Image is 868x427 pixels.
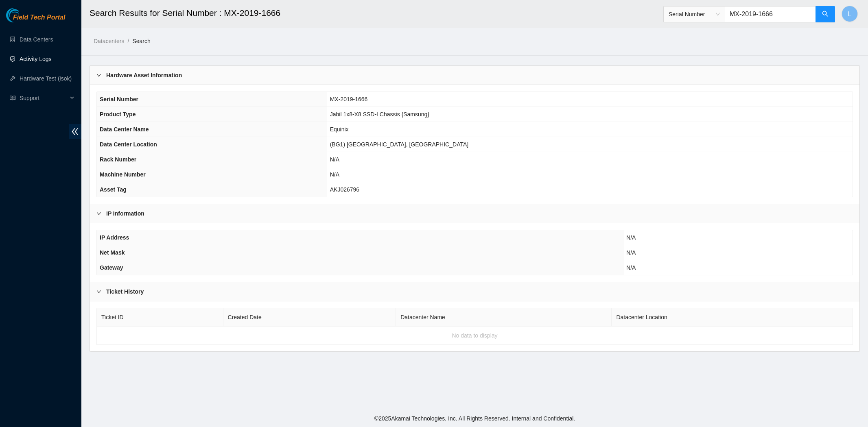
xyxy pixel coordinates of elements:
[96,73,101,78] span: right
[612,308,853,327] th: Datacenter Location
[669,8,720,20] span: Serial Number
[816,6,835,22] button: search
[13,14,65,22] span: Field Tech Portal
[20,90,68,106] span: Support
[132,38,150,44] a: Search
[81,410,868,427] footer: © 2025 Akamai Technologies, Inc. All Rights Reserved. Internal and Confidential.
[97,327,853,345] td: No data to display
[842,6,858,22] button: L
[6,8,41,22] img: Akamai Technologies
[100,234,129,241] span: IP Address
[330,96,368,102] span: MX-2019-1666
[330,126,349,133] span: Equinix
[106,287,144,296] b: Ticket History
[97,308,223,327] th: Ticket ID
[626,249,636,256] span: N/A
[90,204,859,223] div: IP Information
[96,289,101,294] span: right
[100,111,136,118] span: Product Type
[100,141,157,148] span: Data Center Location
[822,11,829,18] span: search
[330,111,429,118] span: Jabil 1x8-X8 SSD-I Chassis {Samsung}
[626,264,636,271] span: N/A
[90,66,859,85] div: Hardware Asset Information
[20,75,72,82] a: Hardware Test (isok)
[69,124,81,139] span: double-left
[330,171,339,178] span: N/A
[100,249,125,256] span: Net Mask
[90,282,859,301] div: Ticket History
[100,96,138,102] span: Serial Number
[6,15,65,25] a: Akamai TechnologiesField Tech Portal
[626,234,636,241] span: N/A
[10,95,15,101] span: read
[20,36,53,43] a: Data Centers
[725,6,816,22] input: Enter text here...
[20,56,52,62] a: Activity Logs
[100,264,123,271] span: Gateway
[223,308,396,327] th: Created Date
[100,186,127,193] span: Asset Tag
[100,126,149,133] span: Data Center Name
[100,171,146,178] span: Machine Number
[330,186,359,193] span: AKJ026796
[848,9,852,19] span: L
[94,38,124,44] a: Datacenters
[330,156,339,163] span: N/A
[106,209,144,218] b: IP Information
[100,156,136,163] span: Rack Number
[127,38,129,44] span: /
[96,211,101,216] span: right
[330,141,468,148] span: (BG1) [GEOGRAPHIC_DATA], [GEOGRAPHIC_DATA]
[106,71,182,80] b: Hardware Asset Information
[396,308,612,327] th: Datacenter Name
